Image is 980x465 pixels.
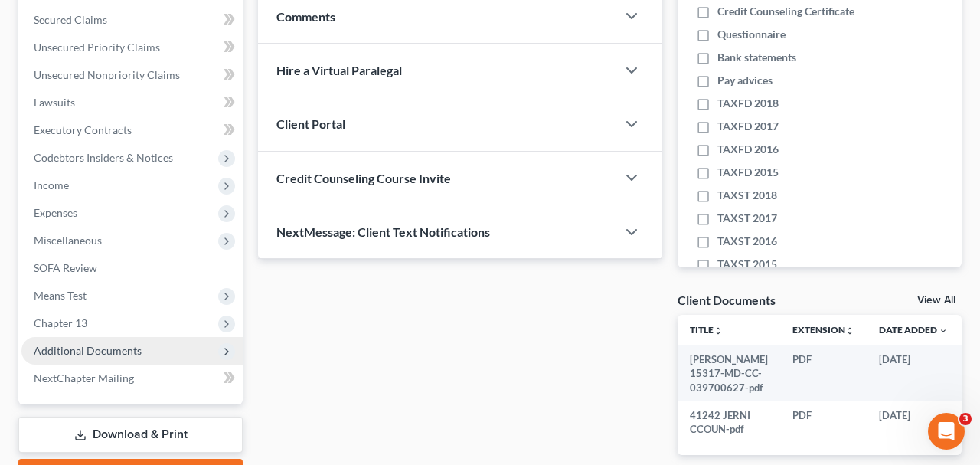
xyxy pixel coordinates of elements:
[34,289,87,302] span: Means Test
[21,34,243,61] a: Unsecured Priority Claims
[717,188,777,203] span: TAXST 2018
[780,401,867,444] td: PDF
[34,68,180,81] span: Unsecured Nonpriority Claims
[34,344,142,357] span: Additional Documents
[717,73,773,88] span: Pay advices
[21,6,243,34] a: Secured Claims
[678,401,780,444] td: 41242 JERNI CCOUN-pdf
[21,365,243,392] a: NextChapter Mailing
[276,9,335,24] span: Comments
[717,50,796,65] span: Bank statements
[34,261,97,274] span: SOFA Review
[18,417,243,453] a: Download & Print
[717,257,777,272] span: TAXST 2015
[959,413,972,425] span: 3
[917,295,955,306] a: View All
[939,326,948,336] i: expand_more
[792,324,854,336] a: Extensionunfold_more
[717,234,777,249] span: TAXST 2016
[717,165,779,180] span: TAXFD 2015
[34,372,134,385] span: NextChapter Mailing
[845,326,854,336] i: unfold_more
[34,316,87,329] span: Chapter 13
[34,151,173,164] span: Codebtors Insiders & Notices
[34,178,69,192] span: Income
[21,116,243,144] a: Executory Contracts
[717,142,779,157] span: TAXFD 2016
[714,326,723,336] i: unfold_more
[867,345,960,401] td: [DATE]
[717,27,786,42] span: Questionnaire
[780,345,867,401] td: PDF
[690,324,723,336] a: Titleunfold_more
[276,224,490,239] span: NextMessage: Client Text Notifications
[34,206,77,219] span: Expenses
[867,401,960,444] td: [DATE]
[717,4,854,19] span: Credit Counseling Certificate
[276,63,402,77] span: Hire a Virtual Paralegal
[678,345,780,401] td: [PERSON_NAME] 15317-MD-CC-039700627-pdf
[928,413,965,450] iframe: Intercom live chat
[21,61,243,89] a: Unsecured Nonpriority Claims
[717,211,777,226] span: TAXST 2017
[34,234,102,247] span: Miscellaneous
[276,171,451,185] span: Credit Counseling Course Invite
[879,324,948,336] a: Date Added expand_more
[21,254,243,282] a: SOFA Review
[34,123,132,136] span: Executory Contracts
[717,96,779,111] span: TAXFD 2018
[678,292,776,308] div: Client Documents
[21,89,243,116] a: Lawsuits
[34,41,160,54] span: Unsecured Priority Claims
[276,116,345,131] span: Client Portal
[34,96,75,109] span: Lawsuits
[34,13,107,26] span: Secured Claims
[717,119,779,134] span: TAXFD 2017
